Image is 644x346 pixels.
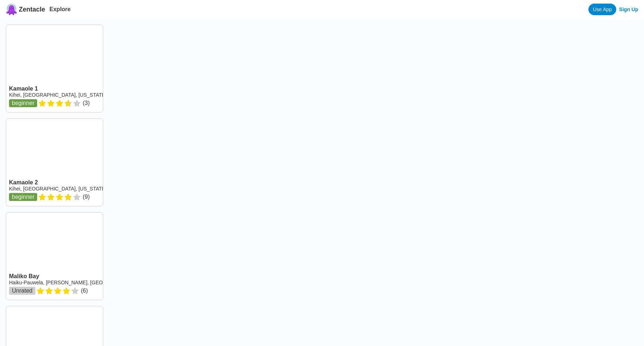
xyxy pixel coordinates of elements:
[49,6,71,12] a: Explore
[6,4,45,15] a: Zentacle logoZentacle
[9,92,106,98] a: Kihei, [GEOGRAPHIC_DATA], [US_STATE]
[619,6,638,12] a: Sign Up
[588,4,616,15] a: Use App
[9,280,143,285] a: Haiku-Pauwela, [PERSON_NAME], [GEOGRAPHIC_DATA]
[9,186,106,192] a: Kihei, [GEOGRAPHIC_DATA], [US_STATE]
[19,6,45,13] span: Zentacle
[6,4,17,15] img: Zentacle logo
